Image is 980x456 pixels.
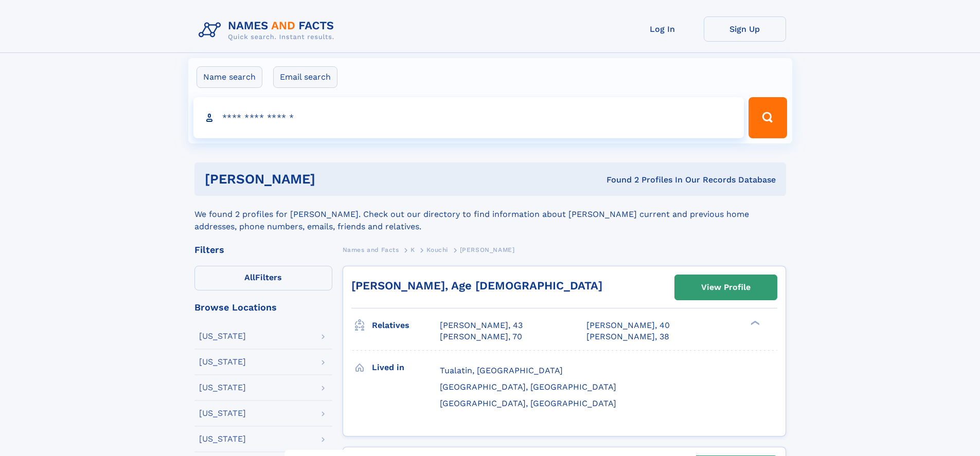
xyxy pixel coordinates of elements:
h1: [PERSON_NAME] [205,173,461,186]
a: [PERSON_NAME], 43 [440,320,523,331]
div: Filters [194,245,332,254]
div: View Profile [701,276,751,299]
h3: Lived in [372,359,440,376]
span: [GEOGRAPHIC_DATA], [GEOGRAPHIC_DATA] [440,398,616,408]
a: Kouchi [426,243,448,256]
span: K [411,246,415,253]
label: Email search [273,66,337,88]
label: Filters [194,266,332,290]
div: [US_STATE] [199,384,246,392]
span: All [244,272,255,282]
div: [US_STATE] [199,409,246,417]
div: Browse Locations [194,303,332,312]
span: [GEOGRAPHIC_DATA], [GEOGRAPHIC_DATA] [440,382,616,392]
button: Search Button [749,97,787,138]
img: Logo Names and Facts [194,16,343,44]
a: [PERSON_NAME], Age [DEMOGRAPHIC_DATA] [351,279,602,292]
span: Tualatin, [GEOGRAPHIC_DATA] [440,366,563,375]
a: Names and Facts [343,243,399,256]
a: Log In [621,16,704,42]
h3: Relatives [372,317,440,334]
div: ❯ [748,320,760,326]
div: [US_STATE] [199,358,246,366]
a: Sign Up [704,16,786,42]
div: [US_STATE] [199,332,246,340]
span: Kouchi [426,246,448,253]
label: Name search [197,66,262,88]
div: Found 2 Profiles In Our Records Database [461,174,776,186]
a: K [411,243,415,256]
a: [PERSON_NAME], 70 [440,331,522,342]
a: [PERSON_NAME], 40 [586,320,670,331]
div: We found 2 profiles for [PERSON_NAME]. Check out our directory to find information about [PERSON_... [194,196,786,233]
span: [PERSON_NAME] [460,246,515,253]
div: [US_STATE] [199,435,246,443]
a: [PERSON_NAME], 38 [586,331,669,342]
a: View Profile [675,275,777,300]
input: search input [193,97,744,138]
